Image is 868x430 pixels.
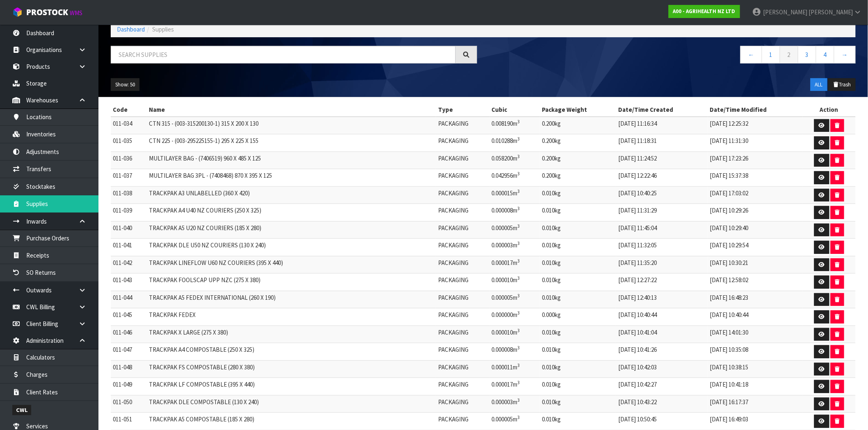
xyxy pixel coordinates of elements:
[708,274,803,291] td: [DATE] 12:58:02
[540,204,616,222] td: 0.010kg
[708,204,803,222] td: [DATE] 10:29:26
[708,326,803,343] td: [DATE] 14:01:30
[616,117,708,134] td: [DATE] 11:16:34
[436,326,489,343] td: PACKAGING
[436,395,489,413] td: PACKAGING
[673,8,736,15] strong: A00 - AGRIHEALTH NZ LTD
[828,78,856,91] button: Trash
[708,117,803,134] td: [DATE] 12:25:32
[490,343,540,361] td: 0.000008m
[26,7,68,18] span: ProStock
[490,221,540,239] td: 0.000005m
[117,25,145,33] a: Dashboard
[518,258,520,264] sup: 3
[540,378,616,396] td: 0.010kg
[490,274,540,291] td: 0.000010m
[111,395,147,413] td: 011-050
[518,171,520,177] sup: 3
[708,360,803,378] td: [DATE] 10:38:15
[518,154,520,159] sup: 3
[708,239,803,256] td: [DATE] 10:29:54
[436,103,489,116] th: Type
[147,152,436,169] td: MULTILAYER BAG - (7406519) 960 X 485 X 125
[616,291,708,308] td: [DATE] 12:40:13
[147,291,436,308] td: TRACKPAK A5 FEDEX INTERNATIONAL (260 X 190)
[708,169,803,187] td: [DATE] 15:37:38
[70,9,82,17] small: WMS
[111,326,147,343] td: 011-046
[616,152,708,169] td: [DATE] 11:24:52
[540,274,616,291] td: 0.010kg
[111,308,147,326] td: 011-045
[816,46,834,63] a: 4
[147,204,436,222] td: TRACKPAK A4 U40 NZ COURIERS (250 X 325)
[518,223,520,229] sup: 3
[708,291,803,308] td: [DATE] 16:48:23
[111,274,147,291] td: 011-043
[436,221,489,239] td: PACKAGING
[147,343,436,361] td: TRACKPAK A4 COMPOSTABLE (250 X 325)
[489,46,856,66] nav: Page navigation
[152,25,174,33] span: Supplies
[763,8,807,16] span: [PERSON_NAME]
[490,291,540,308] td: 0.000005m
[616,221,708,239] td: [DATE] 11:45:04
[518,328,520,333] sup: 3
[616,274,708,291] td: [DATE] 12:27:22
[616,169,708,187] td: [DATE] 12:22:46
[490,239,540,256] td: 0.000003m
[111,378,147,396] td: 011-049
[147,360,436,378] td: TRACKPAK FS COMPOSTABLE (280 X 380)
[616,103,708,116] th: Date/Time Created
[147,221,436,239] td: TRACKPAK A5 U20 NZ COURIERS (185 X 280)
[708,221,803,239] td: [DATE] 10:29:40
[518,206,520,211] sup: 3
[147,239,436,256] td: TRACKPAK DLE U50 NZ COURIERS (130 X 240)
[147,169,436,187] td: MULTILAYER BAG 3PL - (7408468) 870 X 395 X 125
[809,8,853,16] span: [PERSON_NAME]
[490,103,540,116] th: Cubic
[540,134,616,152] td: 0.200kg
[518,240,520,246] sup: 3
[540,395,616,413] td: 0.010kg
[490,378,540,396] td: 0.000017m
[616,395,708,413] td: [DATE] 10:43:22
[798,46,816,63] a: 3
[540,256,616,274] td: 0.010kg
[147,378,436,396] td: TRACKPAK LF COMPOSTABLE (395 X 440)
[518,293,520,299] sup: 3
[436,360,489,378] td: PACKAGING
[518,310,520,316] sup: 3
[540,360,616,378] td: 0.010kg
[147,103,436,116] th: Name
[518,362,520,368] sup: 3
[616,360,708,378] td: [DATE] 10:42:03
[111,46,456,63] input: Search supplies
[147,326,436,343] td: TRACKPAK X LARGE (275 X 380)
[540,308,616,326] td: 0.000kg
[111,103,147,116] th: Code
[540,169,616,187] td: 0.200kg
[490,308,540,326] td: 0.000000m
[111,239,147,256] td: 011-041
[669,5,740,18] a: A00 - AGRIHEALTH NZ LTD
[490,204,540,222] td: 0.000008m
[811,78,827,91] button: ALL
[708,378,803,396] td: [DATE] 10:41:18
[616,378,708,396] td: [DATE] 10:42:27
[540,291,616,308] td: 0.010kg
[616,343,708,361] td: [DATE] 10:41:26
[490,326,540,343] td: 0.000010m
[518,345,520,351] sup: 3
[436,169,489,187] td: PACKAGING
[490,117,540,134] td: 0.008190m
[436,308,489,326] td: PACKAGING
[490,186,540,204] td: 0.000015m
[708,186,803,204] td: [DATE] 17:03:02
[111,291,147,308] td: 011-044
[708,308,803,326] td: [DATE] 10:40:44
[616,256,708,274] td: [DATE] 11:35:20
[490,360,540,378] td: 0.000011m
[616,186,708,204] td: [DATE] 10:40:25
[436,117,489,134] td: PACKAGING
